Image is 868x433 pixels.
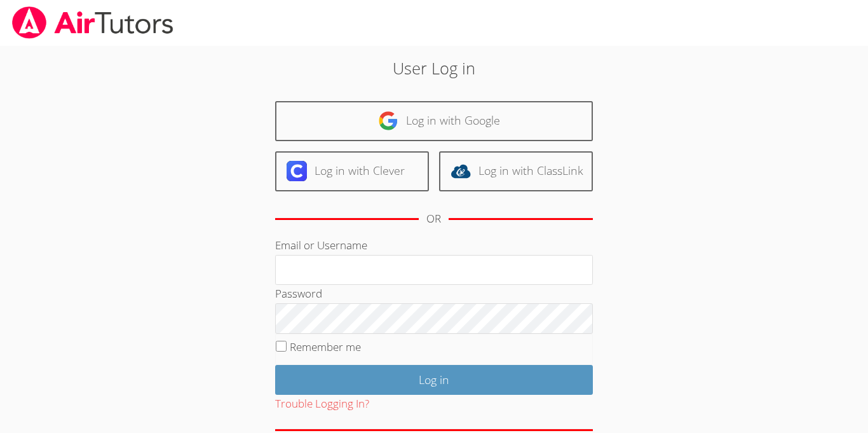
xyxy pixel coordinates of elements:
[275,395,369,413] button: Trouble Logging In?
[275,238,367,252] label: Email or Username
[439,151,593,191] a: Log in with ClassLink
[200,56,668,80] h2: User Log in
[426,210,441,228] div: OR
[275,101,593,141] a: Log in with Google
[275,365,593,395] input: Log in
[378,111,398,131] img: google-logo-50288ca7cdecda66e5e0955fdab243c47b7ad437acaf1139b6f446037453330a.svg
[287,161,307,181] img: clever-logo-6eab21bc6e7a338710f1a6ff85c0baf02591cd810cc4098c63d3a4b26e2feb20.svg
[275,286,322,301] label: Password
[275,151,429,191] a: Log in with Clever
[290,340,361,354] label: Remember me
[11,6,175,39] img: airtutors_banner-c4298cdbf04f3fff15de1276eac7730deb9818008684d7c2e4769d2f7ddbe033.png
[451,161,471,181] img: classlink-logo-d6bb404cc1216ec64c9a2012d9dc4662098be43eaf13dc465df04b49fa7ab582.svg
